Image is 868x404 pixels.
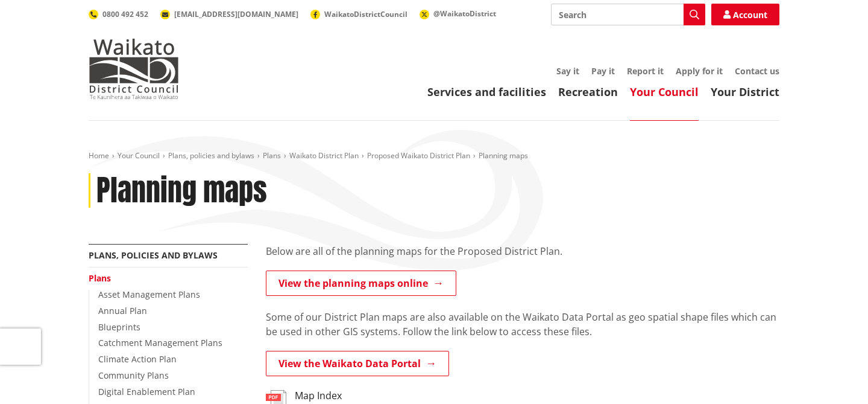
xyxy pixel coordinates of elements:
[266,271,456,296] a: View the planning maps online
[630,85,699,99] a: Your Council
[89,272,111,284] a: Plans
[427,85,546,99] a: Services and facilities
[98,321,140,333] a: Blueprints
[289,150,359,161] a: Waikato District Plan
[89,9,148,19] a: 0800 492 452
[591,65,615,77] a: Pay it
[89,150,109,161] a: Home
[98,386,195,397] a: Digital Enablement Plan
[310,9,407,19] a: WaikatoDistrictCouncil
[89,39,179,99] img: Waikato District Council - Te Kaunihera aa Takiwaa o Waikato
[89,151,779,161] nav: breadcrumb
[735,65,779,77] a: Contact us
[711,4,779,25] a: Account
[102,9,148,19] span: 0800 492 452
[420,8,496,19] a: @WaikatoDistrict
[98,337,222,348] a: Catchment Management Plans
[433,8,496,19] span: @WaikatoDistrict
[711,85,779,99] a: Your District
[556,65,579,77] a: Say it
[89,249,218,261] a: Plans, policies and bylaws
[266,310,779,339] p: Some of our District Plan maps are also available on the Waikato Data Portal as geo spatial shape...
[160,9,298,19] a: [EMAIL_ADDRESS][DOMAIN_NAME]
[558,85,618,99] a: Recreation
[266,351,449,376] a: View the Waikato Data Portal
[551,4,705,25] input: Search input
[479,150,528,161] span: Planning maps
[118,150,160,161] a: Your Council
[266,244,779,258] p: Below are all of the planning maps for the Proposed District Plan.
[367,150,470,161] a: Proposed Waikato District Plan
[98,370,169,381] a: Community Plans
[295,390,379,402] h3: Map Index
[98,353,177,365] a: Climate Action Plan
[168,150,254,161] a: Plans, policies and bylaws
[98,289,200,300] a: Asset Management Plans
[174,9,298,19] span: [EMAIL_ADDRESS][DOMAIN_NAME]
[263,150,281,161] a: Plans
[324,9,407,19] span: WaikatoDistrictCouncil
[676,65,723,77] a: Apply for it
[627,65,664,77] a: Report it
[96,173,267,208] h1: Planning maps
[98,305,147,316] a: Annual Plan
